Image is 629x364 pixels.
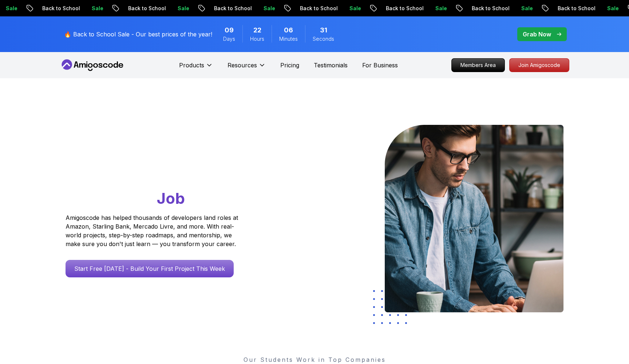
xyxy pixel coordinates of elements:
[82,5,106,12] p: Sale
[340,5,363,12] p: Sale
[119,5,168,12] p: Back to School
[66,260,234,277] a: Start Free [DATE] - Build Your First Project This Week
[462,5,512,12] p: Back to School
[254,5,277,12] p: Sale
[510,59,569,72] p: Join Amigoscode
[66,125,266,209] h1: Go From Learning to Hired: Master Java, Spring Boot & Cloud Skills That Get You the
[205,5,254,12] p: Back to School
[376,5,426,12] p: Back to School
[452,59,505,72] p: Members Area
[228,61,266,75] button: Resources
[385,125,563,312] img: hero
[33,5,82,12] p: Back to School
[66,355,563,364] p: Our Students Work in Top Companies
[314,61,348,70] a: Testimonials
[426,5,449,12] p: Sale
[225,25,234,35] span: 9 Days
[179,61,213,75] button: Products
[362,61,398,70] a: For Business
[548,5,598,12] p: Back to School
[64,30,212,39] p: 🔥 Back to School Sale - Our best prices of the year!
[512,5,535,12] p: Sale
[313,35,334,43] span: Seconds
[523,30,551,39] p: Grab Now
[320,25,327,35] span: 31 Seconds
[66,213,240,248] p: Amigoscode has helped thousands of developers land roles at Amazon, Starling Bank, Mercado Livre,...
[250,35,264,43] span: Hours
[228,61,257,70] p: Resources
[279,35,298,43] span: Minutes
[280,61,299,70] a: Pricing
[179,61,204,70] p: Products
[223,35,235,43] span: Days
[598,5,621,12] p: Sale
[451,58,505,72] a: Members Area
[284,25,293,35] span: 6 Minutes
[168,5,191,12] p: Sale
[290,5,340,12] p: Back to School
[157,189,185,207] span: Job
[253,25,261,35] span: 22 Hours
[509,58,569,72] a: Join Amigoscode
